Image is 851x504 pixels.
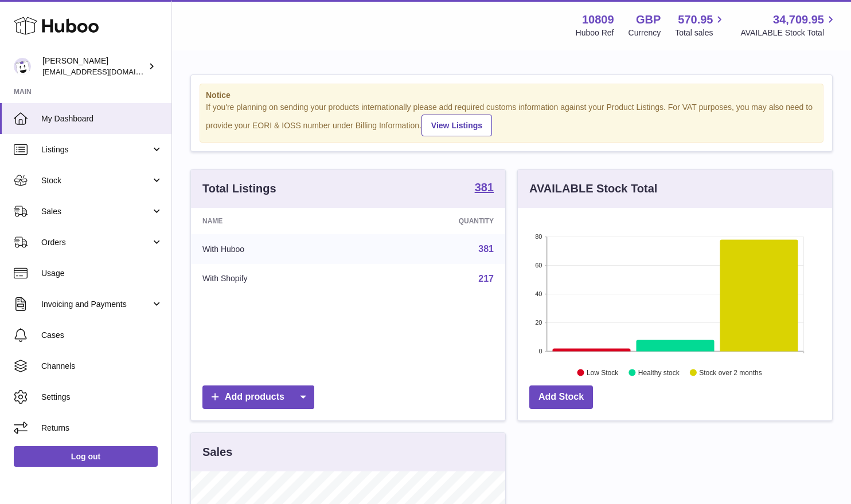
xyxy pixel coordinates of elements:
[699,368,762,376] text: Stock over 2 months
[587,368,619,376] text: Low Stock
[636,12,661,27] strong: GBP
[478,274,494,283] a: 217
[629,27,661,38] div: Currency
[582,12,614,27] strong: 10809
[740,27,837,38] span: AVAILABLE Stock Total
[529,385,593,409] a: Add Stock
[191,208,360,234] th: Name
[478,244,494,254] a: 381
[202,181,276,196] h3: Total Listings
[360,208,505,234] th: Quantity
[675,27,726,38] span: Total sales
[41,175,151,186] span: Stock
[41,144,151,155] span: Listings
[41,330,163,341] span: Cases
[535,262,542,269] text: 60
[675,12,726,38] a: 570.95 Total sales
[41,268,163,279] span: Usage
[475,182,494,193] strong: 381
[421,115,492,136] a: View Listings
[202,385,314,409] a: Add products
[202,444,232,460] h3: Sales
[42,56,146,77] div: [PERSON_NAME]
[191,234,360,264] td: With Huboo
[740,12,837,38] a: 34,709.95 AVAILABLE Stock Total
[191,264,360,294] td: With Shopify
[529,181,657,196] h3: AVAILABLE Stock Total
[14,446,158,467] a: Log out
[41,423,163,434] span: Returns
[41,361,163,372] span: Channels
[41,392,163,403] span: Settings
[538,348,542,355] text: 0
[41,206,151,217] span: Sales
[41,237,151,248] span: Orders
[14,58,31,75] img: shop@ballersingod.com
[206,90,817,101] strong: Notice
[773,12,824,27] span: 34,709.95
[535,290,542,297] text: 40
[535,319,542,326] text: 20
[41,113,163,124] span: My Dashboard
[42,67,169,76] span: [EMAIL_ADDRESS][DOMAIN_NAME]
[678,12,713,27] span: 570.95
[535,233,542,240] text: 80
[576,27,614,38] div: Huboo Ref
[638,368,680,376] text: Healthy stock
[475,182,494,195] a: 381
[206,102,817,136] div: If you're planning on sending your products internationally please add required customs informati...
[41,299,151,310] span: Invoicing and Payments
